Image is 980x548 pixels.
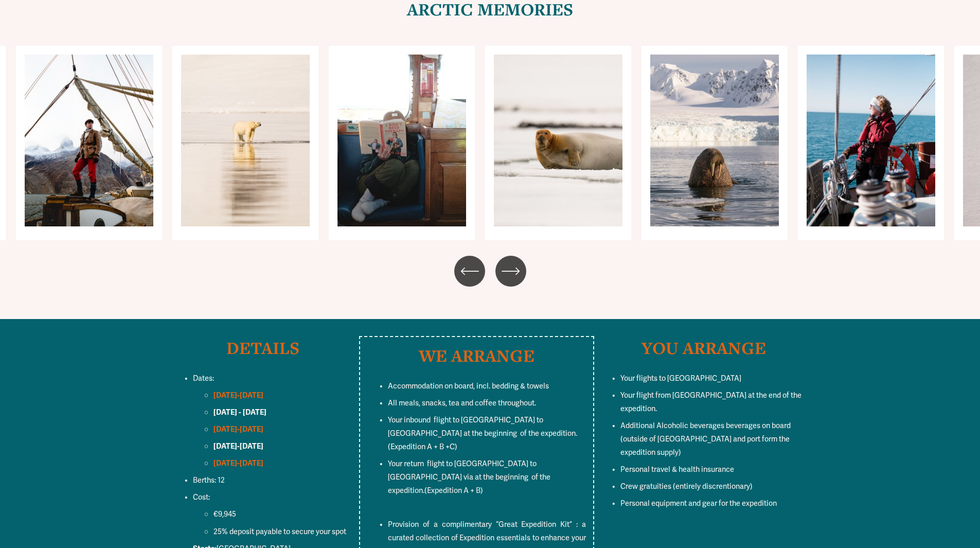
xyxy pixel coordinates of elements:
strong: WE ARRANGE [419,344,534,367]
span: Accommodation on board, incl. bedding & towels [388,382,549,391]
span: Your flight from [GEOGRAPHIC_DATA] at the end of the expedition. [620,391,803,413]
span: Additional Alcoholic beverages beverages on board (outside of [GEOGRAPHIC_DATA] and port form the... [620,421,792,457]
span: Dates: [193,374,214,383]
p: (Expedition A + B) [388,457,586,498]
strong: [DATE]-[DATE] [213,441,263,451]
strong: [DATE]-[DATE] [213,391,263,400]
span: Crew gratuities (entirely discrentionary) [620,482,753,491]
strong: [DATE] - [DATE] [213,408,266,417]
strong: DETAILS [226,337,299,359]
button: Next [495,256,526,287]
span: Your inbound flight to [GEOGRAPHIC_DATA] to [GEOGRAPHIC_DATA] at the beginning of the expedition. [388,416,577,438]
span: Personal travel & health insurance [620,465,734,474]
span: 25% deposit payable to secure your spot [213,527,346,536]
span: Personal equipment and gear for the expedition [620,499,777,508]
strong: [DATE]-[DATE] [213,458,263,468]
span: Cost: [193,493,210,502]
p: (Expedition A + B +C) [388,414,586,454]
span: Your flights to [GEOGRAPHIC_DATA] [620,374,741,383]
span: Berths: 12 [193,476,225,485]
button: Previous [454,256,485,287]
span: All meals, snacks, tea and coffee throughout. [388,399,536,408]
span: Your return flight to [GEOGRAPHIC_DATA] to [GEOGRAPHIC_DATA] via at the beginning of the expedition. [388,459,552,495]
strong: [DATE]-[DATE] [213,425,263,434]
span: €9,945 [213,510,236,519]
strong: YOU ARRANGE [642,337,766,359]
